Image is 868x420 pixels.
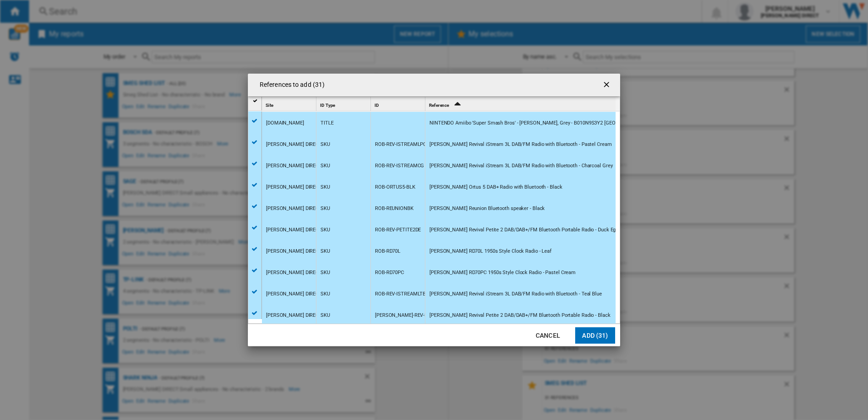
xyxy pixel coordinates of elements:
[318,97,370,111] div: Sort None
[429,177,562,198] div: [PERSON_NAME] Ortus 5 DAB+ Radio with Bluetooth - Black
[255,80,325,90] h4: References to add (31)
[266,262,322,283] div: [PERSON_NAME] DIRECT
[266,305,322,326] div: [PERSON_NAME] DIRECT
[429,134,612,155] div: [PERSON_NAME] Revival iStream 3L DAB/FM Radio with Bluetooth - Pastel Cream
[264,97,316,111] div: Sort None
[429,198,545,219] div: [PERSON_NAME] Reunion Bluetooth speaker - Black
[375,305,449,326] div: [PERSON_NAME]-REV-PETITE2BK
[429,305,611,326] div: [PERSON_NAME] Revival Petite 2 DAB/DAB+/FM Bluetooth Portable Radio - Black
[375,198,414,219] div: ROB-REUNIONBK
[373,97,425,111] div: ID Sort None
[429,241,552,262] div: [PERSON_NAME] RD70L 1950s Style Clock Radio - Leaf
[429,284,602,305] div: [PERSON_NAME] Revival iStream 3L DAB/FM Radio with Bluetooth - Teal Blue
[375,155,424,176] div: ROB-REV-ISTREAMCG
[429,220,618,240] div: [PERSON_NAME] Revival Petite 2 DAB/DAB+/FM Bluetooth Portable Radio - Duck Egg
[375,220,421,240] div: ROB-REV-PETITE2DE
[266,177,322,198] div: [PERSON_NAME] DIRECT
[266,241,322,262] div: [PERSON_NAME] DIRECT
[321,305,330,326] div: SKU
[375,284,426,305] div: ROB-REV-ISTREAMLTB
[266,220,322,240] div: [PERSON_NAME] DIRECT
[528,327,568,344] button: Cancel
[266,113,304,134] div: [DOMAIN_NAME]
[429,155,612,176] div: [PERSON_NAME] Revival iStream 3L DAB/FM Radio with Bluetooth - Charcoal Grey
[375,134,426,155] div: ROB-REV-ISTREAMLPC
[598,76,616,94] button: getI18NText('BUTTONS.CLOSE_DIALOG')
[266,103,273,108] span: Site
[427,97,616,111] div: Sort Ascending
[427,97,616,111] div: Reference Sort Ascending
[321,220,330,240] div: SKU
[429,113,702,134] div: NINTENDO Amiibo 'Super Smash Bros' - [PERSON_NAME], Grey - B010N9S3Y2 [GEOGRAPHIC_DATA]/[GEOGRAPH...
[266,134,322,155] div: [PERSON_NAME] DIRECT
[321,284,330,305] div: SKU
[321,241,330,262] div: SKU
[318,97,370,111] div: ID Type Sort None
[321,198,330,219] div: SKU
[320,103,335,108] span: ID Type
[266,155,322,176] div: [PERSON_NAME] DIRECT
[321,134,330,155] div: SKU
[321,262,330,283] div: SKU
[375,177,415,198] div: ROB-ORTUS5-BLK
[575,327,615,344] button: Add (31)
[321,113,334,134] div: TITLE
[264,97,316,111] div: Site Sort None
[321,177,330,198] div: SKU
[375,241,400,262] div: ROB-RD70L
[375,103,379,108] span: ID
[321,155,330,176] div: SKU
[429,262,576,283] div: [PERSON_NAME] RD70PC 1950s Style Clock Radio - Pastel Cream
[373,97,425,111] div: Sort None
[429,103,449,108] span: Reference
[266,198,322,219] div: [PERSON_NAME] DIRECT
[450,103,464,108] span: Sort Ascending
[266,284,322,305] div: [PERSON_NAME] DIRECT
[602,80,613,91] ng-md-icon: getI18NText('BUTTONS.CLOSE_DIALOG')
[375,262,404,283] div: ROB-RD70PC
